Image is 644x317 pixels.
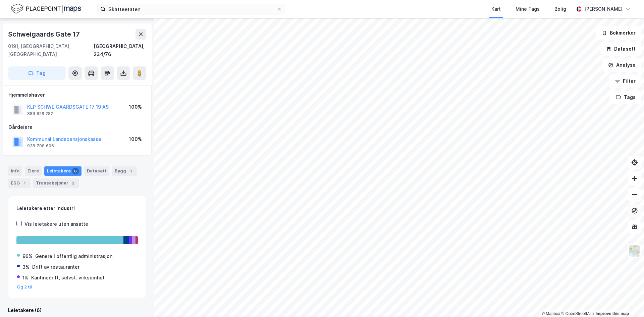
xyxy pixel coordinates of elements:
[44,166,82,176] div: Leietakere
[33,178,79,188] div: Transaksjoner
[24,220,88,228] div: Vis leietakere uten ansatte
[8,29,81,40] div: Schweigaards Gate 17
[22,274,29,282] div: 1%
[22,263,30,271] div: 3%
[8,306,146,314] div: Leietakere (6)
[596,26,641,40] button: Bokmerker
[554,5,566,13] div: Bolig
[8,166,22,176] div: Info
[21,180,28,187] div: 1
[516,5,540,13] div: Mine Tags
[129,103,142,111] div: 100%
[25,166,42,176] div: Eiere
[17,284,32,290] button: Og 2 til
[70,180,76,187] div: 3
[11,3,81,15] img: logo.f888ab2527a4732fd821a326f86c7f29.svg
[31,274,105,282] div: Kantinedrift, selvst. virksomhet
[112,166,137,176] div: Bygg
[600,42,641,56] button: Datasett
[84,166,109,176] div: Datasett
[94,42,146,58] div: [GEOGRAPHIC_DATA], 234/76
[27,143,54,149] div: 938 708 606
[8,42,94,58] div: 0191, [GEOGRAPHIC_DATA], [GEOGRAPHIC_DATA]
[542,311,560,316] a: Mapbox
[596,311,629,316] a: Improve this map
[491,5,501,13] div: Kart
[32,263,79,271] div: Drift av restauranter
[584,5,623,13] div: [PERSON_NAME]
[602,58,641,72] button: Analyse
[129,135,142,143] div: 100%
[8,178,31,188] div: ESG
[8,66,66,80] button: Tag
[610,91,641,104] button: Tags
[22,252,33,260] div: 96%
[106,4,277,14] input: Søk på adresse, matrikkel, gårdeiere, leietakere eller personer
[16,204,138,212] div: Leietakere etter industri
[628,245,641,257] img: Z
[72,168,79,174] div: 6
[27,111,53,116] div: 889 826 282
[561,311,594,316] a: OpenStreetMap
[127,168,134,174] div: 1
[8,91,146,99] div: Hjemmelshaver
[609,74,641,88] button: Filter
[610,285,644,317] iframe: Chat Widget
[35,252,112,260] div: Generell offentlig administrasjon
[8,123,146,131] div: Gårdeiere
